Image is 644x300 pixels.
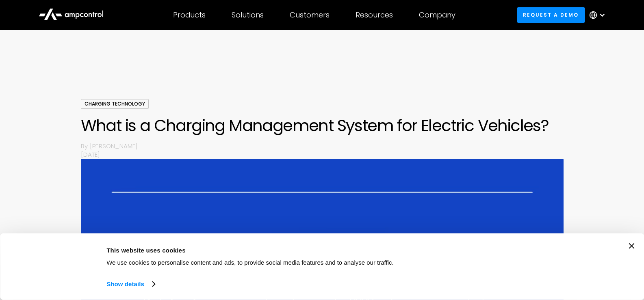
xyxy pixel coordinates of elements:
[106,278,154,290] a: Show details
[173,11,206,19] div: Products
[81,116,564,135] h1: What is a Charging Management System for Electric Vehicles?
[232,11,264,19] div: Solutions
[356,11,393,19] div: Resources
[419,11,455,19] div: Company
[106,245,479,255] div: This website uses cookies
[90,142,564,150] p: [PERSON_NAME]
[81,99,149,109] div: Charging Technology
[106,259,394,266] span: We use cookies to personalise content and ads, to provide social media features and to analyse ou...
[81,150,564,159] p: [DATE]
[497,243,614,267] button: Okay
[290,11,330,19] div: Customers
[629,243,634,249] button: Close banner
[81,142,90,150] p: By
[517,7,585,22] a: Request a demo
